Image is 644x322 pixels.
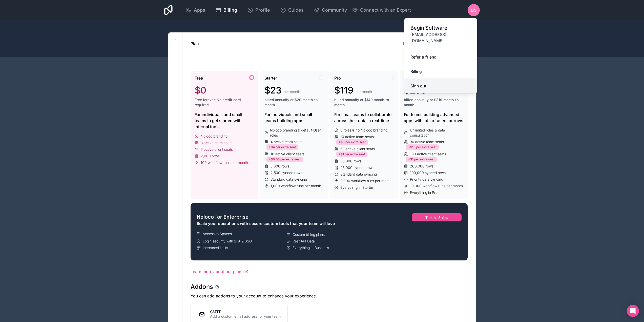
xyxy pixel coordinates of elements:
[271,164,289,169] span: 5,000 rows
[627,305,639,317] div: Open Intercom Messenger
[271,177,307,182] span: Standard data syncing
[310,5,351,16] a: Community
[404,75,422,81] span: Business
[201,160,248,165] span: 100 workflow runs per month
[404,85,426,95] span: $255
[340,172,377,177] span: Standard data syncing
[404,50,477,64] a: Refer a friend
[340,185,373,190] span: Everything in Starter
[406,144,439,150] div: +$10 per extra seat
[264,97,324,107] span: billed annually or $29 month-to-month
[412,213,462,221] button: Talk to Sales
[264,111,324,124] div: For individuals and small teams building apps
[340,159,361,164] span: 50,000 rows
[336,151,367,157] div: +$1 per extra seat
[340,146,375,151] span: 50 active client seats
[266,157,303,162] div: +$0.50 per extra seat
[404,64,477,79] a: Billing
[336,139,368,145] div: +$6 per extra seat
[264,75,277,81] span: Starter
[404,97,464,107] span: billed annually or $319 month-to-month
[340,134,374,139] span: 10 active team seats
[293,239,315,244] span: Rest API Data
[334,111,394,124] div: For small teams to collaborate across their data in real-time
[203,239,252,244] span: Login security with 2FA & SSO
[352,7,411,14] button: Connect with an Expert
[191,269,244,275] span: Learn more about our plans
[197,213,248,220] span: Noloco for Enterprise
[410,31,471,44] span: [EMAIL_ADDRESS][DOMAIN_NAME]
[334,75,341,81] span: Pro
[203,245,228,250] span: Increased limits
[471,7,476,13] span: BS
[288,7,304,14] span: Guides
[276,5,308,16] a: Guides
[340,178,391,183] span: 3,000 workflow runs per month
[182,5,209,16] a: Apps
[410,24,471,31] span: Begin Software
[410,177,443,182] span: Priority data syncing
[211,5,241,16] a: Billing
[410,170,446,175] span: 100,000 synced rows
[340,165,374,170] span: 25,000 synced rows
[410,164,433,169] span: 200,000 rows
[255,7,270,14] span: Profile
[410,183,463,188] span: 10,000 workflow runs per month
[194,7,205,14] span: Apps
[322,7,347,14] span: Community
[406,157,437,162] div: +$1 per extra seat
[410,139,444,144] span: 30 active team seats
[191,293,468,299] p: You can add addons to your account to enhance your experience.
[271,151,304,157] span: 10 active client seats
[271,170,302,175] span: 2,500 synced rows
[284,89,300,94] span: per month
[266,144,298,150] div: +$4 per extra seat
[195,85,206,95] span: $0
[201,147,233,152] span: 7 active client seats
[195,97,254,107] span: Free forever. No credit card required.
[404,111,464,124] div: For teams building advanced apps with lots of users or rows
[403,41,450,46] a: begin-software-workspace
[243,5,274,16] a: Profile
[410,128,464,138] span: Unlimited roles & data consultation
[340,128,387,133] span: 6 roles & no Noloco branding
[191,283,213,291] h1: Addons
[293,232,326,237] span: Custom billing plans.
[334,85,354,95] span: $119
[271,183,321,188] span: 1,000 workflow runs per month
[191,41,199,47] h1: Plan
[410,151,446,157] span: 100 active client seats
[201,140,232,145] span: 3 active team seats
[270,128,324,138] span: Noloco branding & default User roles
[210,314,281,319] div: Add a custom email address for your team
[201,134,227,139] span: Noloco branding
[203,231,232,236] span: Access to Spaces
[195,111,254,130] div: For individuals and small teams to get started with internal tools
[293,245,329,250] span: Everything in Business
[195,75,203,81] span: Free
[210,310,281,314] div: SMTP
[191,269,468,275] a: Learn more about our plans
[223,7,237,14] span: Billing
[404,79,477,93] button: Sign out
[271,139,302,144] span: 4 active team seats
[264,85,282,95] span: $23
[410,190,438,195] span: Everything in Pro
[197,220,375,226] div: Scale your operations with secure custom tools that your team will love
[334,97,394,107] span: billed annually or $149 month-to-month
[360,7,411,14] span: Connect with an Expert
[356,89,372,94] span: per month
[201,154,220,159] span: 2,000 rows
